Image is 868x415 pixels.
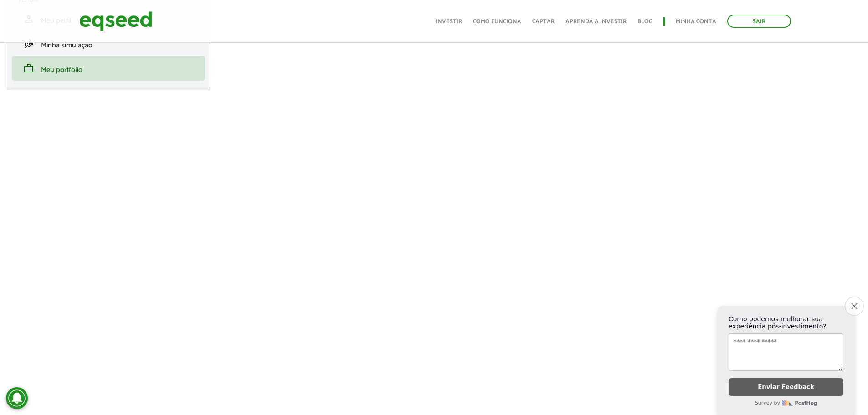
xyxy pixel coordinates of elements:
[727,15,791,28] a: Sair
[436,19,462,25] a: Investir
[12,31,205,56] li: Minha simulação
[12,56,205,81] li: Meu portfólio
[23,38,34,49] span: finance_mode
[23,63,34,74] span: work
[532,19,555,25] a: Captar
[79,9,152,33] img: EqSeed
[637,19,652,25] a: Blog
[41,64,82,76] span: Meu portfólio
[19,38,198,49] a: finance_modeMinha simulação
[473,19,521,25] a: Como funciona
[19,63,198,74] a: workMeu portfólio
[565,19,627,25] a: Aprenda a investir
[41,39,92,51] span: Minha simulação
[676,19,716,25] a: Minha conta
